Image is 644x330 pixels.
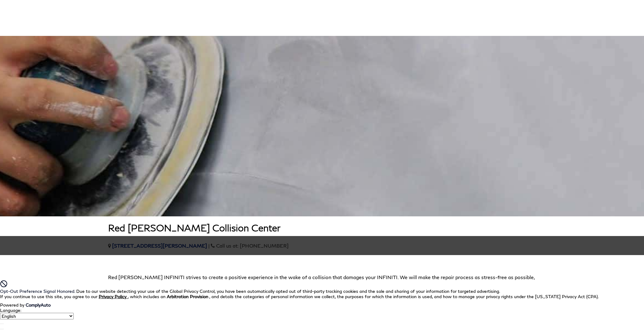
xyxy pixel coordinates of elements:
[208,243,210,249] span: |
[167,294,208,299] strong: Arbitration Provision
[99,294,126,299] u: Privacy Policy
[108,223,536,233] h1: Red [PERSON_NAME] Collision Center
[108,274,536,286] p: Red [PERSON_NAME] INFINITI strives to create a positive experience in the wake of a collision tha...
[108,243,536,249] div: Call us at: [PHONE_NUMBER]
[26,302,51,308] a: ComplyAuto
[112,243,207,249] a: [STREET_ADDRESS][PERSON_NAME]
[99,294,128,299] a: Privacy Policy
